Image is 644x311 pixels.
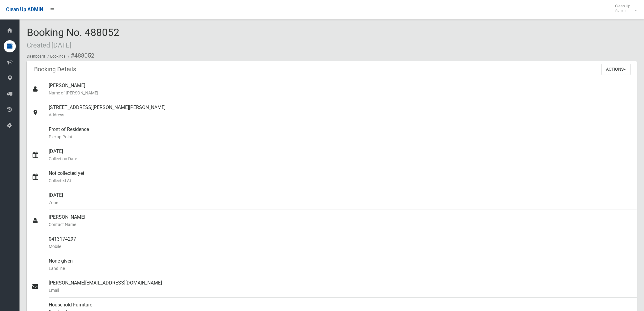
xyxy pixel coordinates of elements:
[27,54,45,58] a: Dashboard
[49,122,632,144] div: Front of Residence
[49,188,632,210] div: [DATE]
[49,111,632,118] small: Address
[6,7,43,12] span: Clean Up ADMIN
[49,254,632,276] div: None given
[49,243,632,250] small: Mobile
[612,4,636,13] span: Clean Up
[27,41,72,49] small: Created [DATE]
[27,63,83,75] header: Booking Details
[49,155,632,162] small: Collection Date
[49,177,632,184] small: Collected At
[49,78,632,100] div: [PERSON_NAME]
[49,199,632,206] small: Zone
[27,276,637,298] a: [PERSON_NAME][EMAIL_ADDRESS][DOMAIN_NAME]Email
[49,166,632,188] div: Not collected yet
[49,210,632,232] div: [PERSON_NAME]
[49,232,632,254] div: 0413174297
[27,26,119,50] span: Booking No. 488052
[50,54,65,58] a: Bookings
[601,64,631,75] button: Actions
[49,221,632,228] small: Contact Name
[49,144,632,166] div: [DATE]
[66,50,94,61] li: #488052
[49,287,632,294] small: Email
[49,265,632,272] small: Landline
[49,133,632,140] small: Pickup Point
[49,100,632,122] div: [STREET_ADDRESS][PERSON_NAME][PERSON_NAME]
[49,276,632,298] div: [PERSON_NAME][EMAIL_ADDRESS][DOMAIN_NAME]
[49,89,632,97] small: Name of [PERSON_NAME]
[615,8,630,13] small: Admin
